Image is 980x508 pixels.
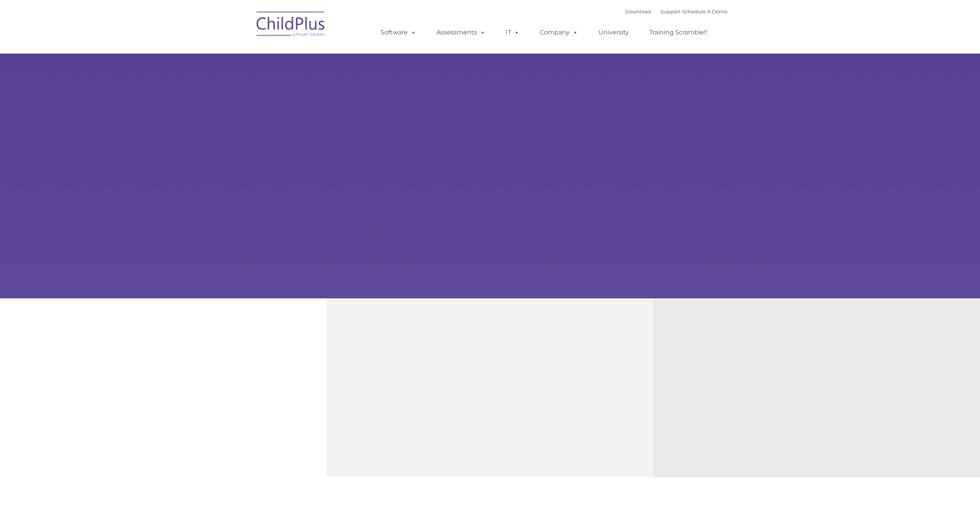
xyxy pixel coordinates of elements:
font: | [625,8,727,15]
a: Company [532,25,586,40]
a: Assessments [429,25,493,40]
a: University [591,25,637,40]
a: Training Scramble!! [642,25,715,40]
a: Support [660,8,681,15]
img: ChildPlus by Procare Solutions [253,6,329,44]
a: Download [625,8,651,15]
a: IT [498,25,527,40]
a: Schedule A Demo [682,8,727,15]
a: Software [373,25,424,40]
